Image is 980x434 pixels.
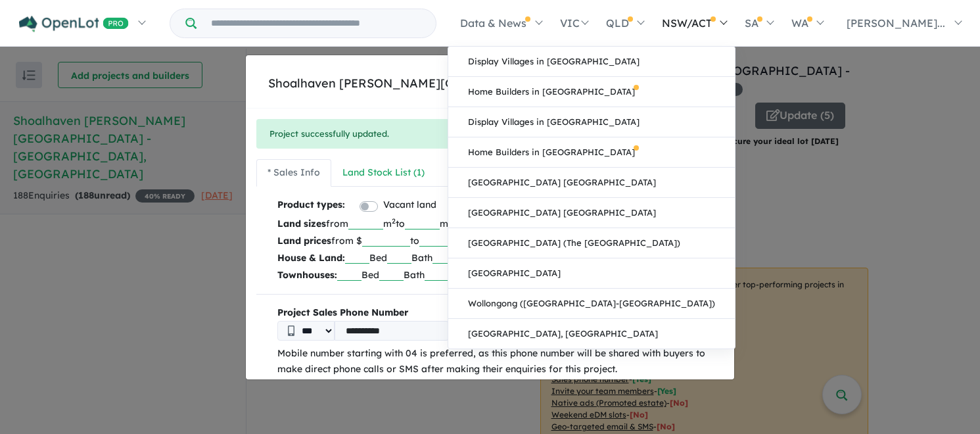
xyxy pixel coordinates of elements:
a: Wollongong ([GEOGRAPHIC_DATA]-[GEOGRAPHIC_DATA]) [448,289,735,319]
a: [GEOGRAPHIC_DATA], [GEOGRAPHIC_DATA] [448,319,735,349]
sup: 2 [392,216,396,226]
p: from m to m [277,215,724,232]
p: from $ to [277,232,724,249]
a: Display Villages in [GEOGRAPHIC_DATA] [448,107,735,137]
b: Townhouses: [277,269,337,281]
div: * Sales Info [268,165,320,181]
img: Phone icon [288,325,294,336]
a: [GEOGRAPHIC_DATA] [448,258,735,289]
img: Openlot PRO Logo White [19,16,129,32]
a: [GEOGRAPHIC_DATA] [GEOGRAPHIC_DATA] [448,168,735,198]
b: Land prices [277,235,331,247]
div: Land Stock List ( 1 ) [342,165,425,181]
a: [GEOGRAPHIC_DATA] (The [GEOGRAPHIC_DATA]) [448,228,735,258]
b: Land sizes [277,218,326,229]
a: Display Villages in [GEOGRAPHIC_DATA] [448,47,735,77]
a: Home Builders in [GEOGRAPHIC_DATA] [448,137,735,168]
b: Product types: [277,197,345,215]
span: [PERSON_NAME]... [847,16,945,30]
div: Shoalhaven [PERSON_NAME][GEOGRAPHIC_DATA] - [GEOGRAPHIC_DATA] [268,75,712,92]
div: H&L List ( 4 ) [447,165,500,181]
p: Bed Bath Car from $ to $ [277,249,724,266]
b: Project Sales Phone Number [277,305,724,321]
p: Mobile number starting with 04 is preferred, as this phone number will be shared with buyers to m... [277,346,724,377]
a: Home Builders in [GEOGRAPHIC_DATA] [448,77,735,107]
div: Project successfully updated. [256,119,734,149]
p: Bed Bath Car from $ to $ [277,266,724,283]
b: House & Land: [277,252,345,264]
input: Try estate name, suburb, builder or developer [199,9,433,37]
a: [GEOGRAPHIC_DATA] [GEOGRAPHIC_DATA] [448,198,735,228]
label: Vacant land [383,197,436,213]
